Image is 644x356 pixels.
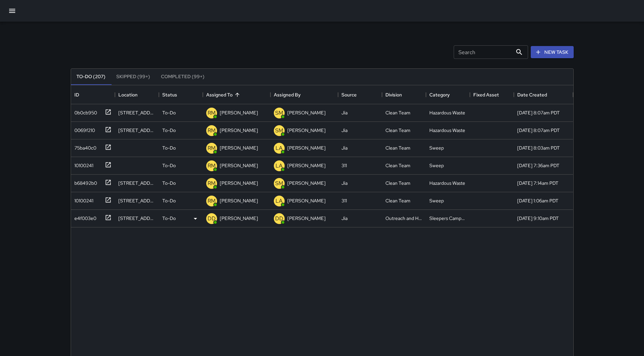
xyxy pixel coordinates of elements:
div: Status [162,85,177,104]
p: [PERSON_NAME] [287,144,326,151]
div: Category [426,85,470,104]
div: 1 Brady Street [118,127,156,134]
div: 8/12/2025, 7:36am PDT [517,162,559,169]
p: [PERSON_NAME] [220,197,258,204]
p: RM [208,144,216,152]
button: Completed (99+) [156,69,210,85]
div: 311 [341,197,347,204]
p: [PERSON_NAME] [287,109,326,116]
div: ID [74,85,79,104]
div: Clean Team [385,180,410,186]
div: 30 Van Ness Avenue [118,197,156,204]
div: 10100241 [72,195,93,204]
p: [PERSON_NAME] [287,215,326,222]
div: 8/12/2025, 9:10am PDT [517,215,559,222]
p: [PERSON_NAME] [220,144,258,151]
div: Assigned By [270,85,338,104]
p: To-Do [162,197,176,204]
button: To-Do (207) [71,69,111,85]
div: Clean Team [385,144,410,151]
div: Outreach and Hospitality [385,215,423,222]
div: Category [429,85,450,104]
div: 8/12/2025, 8:07am PDT [517,109,560,116]
div: Jia [341,215,348,222]
p: LA [276,197,283,205]
p: To-Do [162,109,176,116]
button: New Task [531,46,574,59]
p: SM [275,179,283,187]
p: RM [208,197,216,205]
div: Clean Team [385,127,410,134]
p: [PERSON_NAME] [220,127,258,134]
p: RM [208,109,216,117]
p: [PERSON_NAME] [220,180,258,186]
div: Hazardous Waste [429,180,465,186]
div: 1645 Market Street [118,109,156,116]
div: Division [385,85,402,104]
div: 1375 Market Street [118,180,156,186]
div: Fixed Asset [470,85,514,104]
div: Assigned To [203,85,270,104]
div: 0069f210 [72,124,95,134]
div: 8/12/2025, 7:14am PDT [517,180,558,186]
div: 10100241 [72,159,93,169]
button: Skipped (99+) [111,69,156,85]
div: Sweep [429,144,444,151]
div: Jia [341,109,348,116]
p: To-Do [162,180,176,186]
p: [PERSON_NAME] [220,215,258,222]
div: Jia [341,144,348,151]
div: 75ba40c0 [72,142,96,151]
div: Clean Team [385,162,410,169]
p: DD [208,215,216,223]
p: To-Do [162,144,176,151]
p: To-Do [162,215,176,222]
p: RM [208,127,216,135]
p: To-Do [162,127,176,134]
button: Sort [233,90,242,99]
div: e4f003e0 [72,212,96,222]
div: Assigned By [274,85,301,104]
div: 311 [341,162,347,169]
div: Fixed Asset [473,85,499,104]
p: SM [275,127,283,135]
div: Hazardous Waste [429,109,465,116]
div: Sweep [429,197,444,204]
p: LA [276,144,283,152]
div: 8/12/2025, 1:06am PDT [517,197,558,204]
p: SM [275,109,283,117]
div: Location [118,85,138,104]
div: Date Created [517,85,547,104]
p: [PERSON_NAME] [220,109,258,116]
p: [PERSON_NAME] [287,197,326,204]
p: To-Do [162,162,176,169]
div: ID [71,85,115,104]
div: 8/12/2025, 8:07am PDT [517,127,560,134]
p: LA [276,162,283,170]
div: Assigned To [206,85,233,104]
p: RM [208,179,216,187]
p: [PERSON_NAME] [287,127,326,134]
div: b68492b0 [72,177,97,186]
div: Clean Team [385,197,410,204]
p: [PERSON_NAME] [287,162,326,169]
div: Jia [341,180,348,186]
div: Location [115,85,159,104]
div: Source [338,85,382,104]
div: Sleepers Campers and Loiterers [429,215,467,222]
p: [PERSON_NAME] [287,180,326,186]
div: Hazardous Waste [429,127,465,134]
div: Status [159,85,203,104]
p: RM [208,162,216,170]
p: [PERSON_NAME] [220,162,258,169]
div: Sweep [429,162,444,169]
div: Date Created [514,85,573,104]
div: Source [341,85,357,104]
div: Jia [341,127,348,134]
div: 0b0cb950 [72,107,97,116]
p: DD [275,215,283,223]
div: 8/12/2025, 8:03am PDT [517,144,560,151]
div: Clean Team [385,109,410,116]
div: 300 Grove Street [118,215,156,222]
div: Division [382,85,426,104]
